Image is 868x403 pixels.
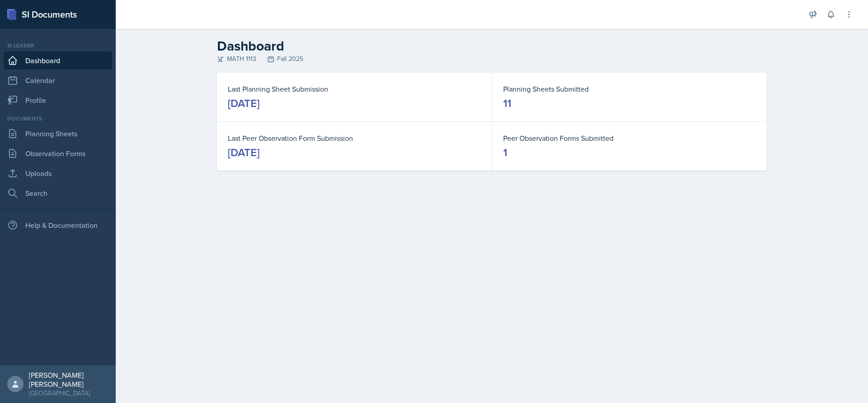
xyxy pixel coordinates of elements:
[29,389,108,398] div: [GEOGRAPHIC_DATA]
[228,133,481,144] dt: Last Peer Observation Form Submission
[228,145,259,160] div: [DATE]
[4,51,112,69] a: Dashboard
[503,133,756,144] dt: Peer Observation Forms Submitted
[217,54,767,64] div: MATH 1113 Fall 2025
[4,184,112,202] a: Search
[503,145,507,160] div: 1
[4,115,112,123] div: Documents
[217,38,767,54] h2: Dashboard
[4,42,112,50] div: Si leader
[503,96,511,111] div: 11
[228,83,481,94] dt: Last Planning Sheet Submission
[29,371,108,389] div: [PERSON_NAME] [PERSON_NAME]
[503,83,756,94] dt: Planning Sheets Submitted
[4,91,112,109] a: Profile
[4,71,112,89] a: Calendar
[228,96,259,111] div: [DATE]
[4,125,112,143] a: Planning Sheets
[4,144,112,162] a: Observation Forms
[4,216,112,234] div: Help & Documentation
[4,164,112,182] a: Uploads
